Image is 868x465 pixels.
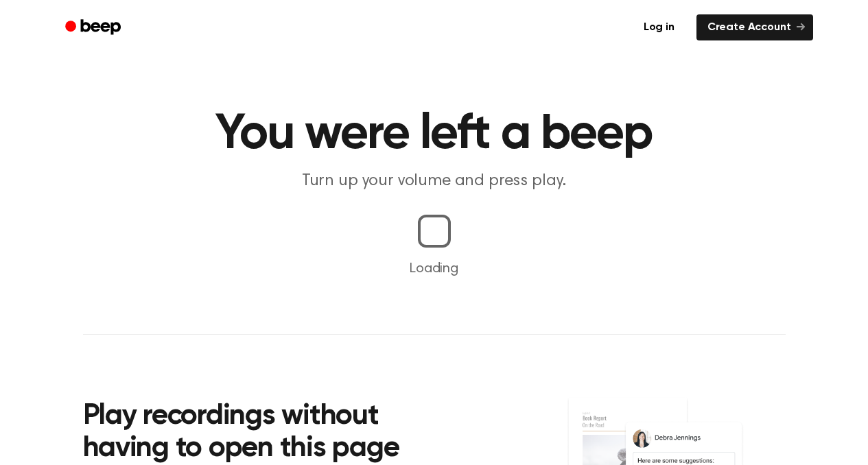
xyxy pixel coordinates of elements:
a: Create Account [696,14,813,40]
a: Log in [630,12,688,43]
p: Loading [16,259,852,279]
a: Beep [56,14,133,41]
p: Turn up your volume and press play. [171,170,698,193]
h1: You were left a beep [83,110,786,159]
